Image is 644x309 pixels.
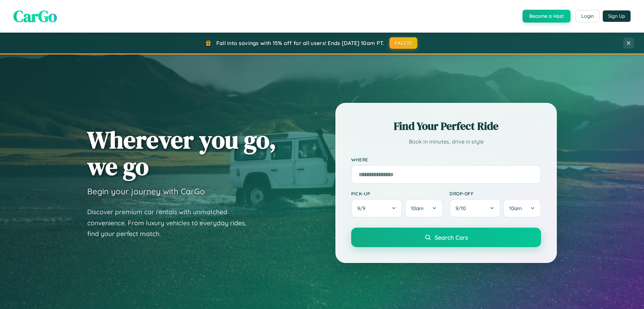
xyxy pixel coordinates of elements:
[13,5,57,27] span: CarGo
[87,186,205,196] h3: Begin your journey with CarGo
[435,234,468,241] span: Search Cars
[87,206,255,239] p: Discover premium car rentals with unmatched convenience. From luxury vehicles to everyday rides, ...
[351,137,541,147] p: Book in minutes, drive in style
[351,157,541,162] label: Where
[411,205,424,211] span: 10am
[351,199,402,218] button: 9/9
[576,10,599,22] button: Login
[405,199,443,218] button: 10am
[357,205,369,211] span: 9 / 9
[449,199,500,218] button: 9/10
[351,191,443,196] label: Pick-up
[351,228,541,247] button: Search Cars
[523,10,571,23] button: Become a Host
[603,10,631,22] button: Sign Up
[351,119,541,133] h2: Find Your Perfect Ride
[216,40,384,46] span: Fall into savings with 15% off for all users! Ends [DATE] 10am PT.
[455,205,469,211] span: 9 / 10
[449,191,541,196] label: Drop-off
[389,37,418,49] button: FALL15
[87,126,276,180] h1: Wherever you go, we go
[503,199,541,218] button: 10am
[509,205,522,211] span: 10am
